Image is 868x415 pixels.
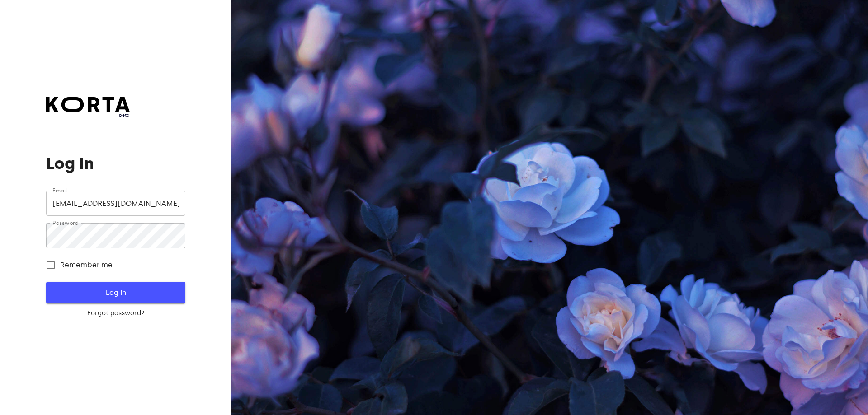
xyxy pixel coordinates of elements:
[46,154,185,173] h1: Log In
[60,260,113,270] span: Remember me
[46,97,130,112] img: Korta
[46,309,185,318] a: Forgot password?
[46,112,130,118] span: beta
[61,287,170,298] span: Log In
[46,282,185,303] button: Log In
[46,97,130,118] a: beta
